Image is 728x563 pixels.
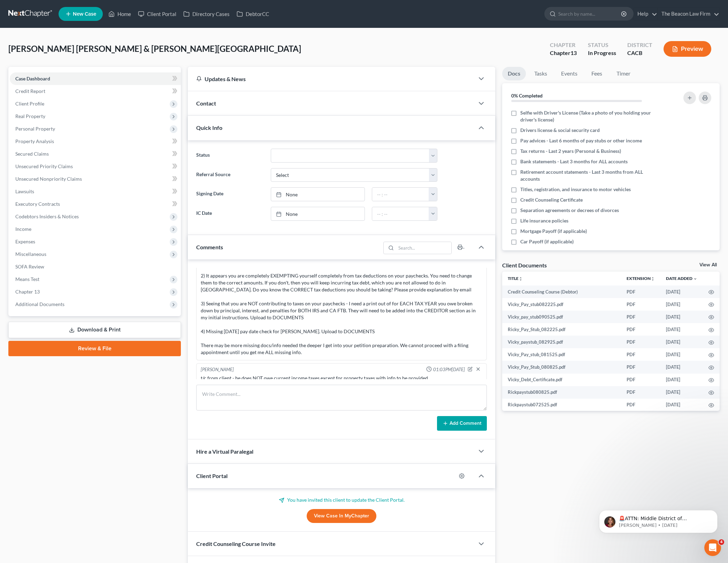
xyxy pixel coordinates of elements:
div: Chapter [550,49,577,57]
td: [DATE] [660,399,703,411]
a: The Beacon Law Firm [658,8,719,20]
a: Docs [502,67,526,80]
div: Chapter [550,41,577,49]
a: Help [634,8,657,20]
span: Selfie with Driver's License (Take a photo of you holding your driver's license) [520,109,659,123]
a: Timer [611,67,636,80]
a: Unsecured Priority Claims [10,160,181,173]
div: District [627,41,652,49]
a: None [271,188,365,201]
td: [DATE] [660,311,703,323]
span: Pay advices - Last 6 months of pay stubs or other income [520,137,642,144]
span: [PERSON_NAME] [PERSON_NAME] & [PERSON_NAME][GEOGRAPHIC_DATA] [8,44,301,54]
a: Tasks [529,67,553,80]
a: Lawsuits [10,185,181,198]
div: Status [588,41,616,49]
td: PDF [621,361,660,373]
span: Quick Info [196,124,222,131]
td: PDF [621,386,660,399]
span: Lawsuits [15,188,34,194]
span: Real Property [15,113,45,119]
i: unfold_more [519,277,523,281]
i: unfold_more [651,277,655,281]
span: Bank statements - Last 3 months for ALL accounts [520,158,628,165]
a: Review & File [8,341,181,356]
strong: 0% Completed [511,93,543,99]
a: Download & Print [8,322,181,338]
td: PDF [621,399,660,411]
p: You have invited this client to update the Client Portal. [196,496,487,503]
span: Secured Claims [15,151,49,157]
span: Income [15,226,31,232]
span: Chapter 13 [15,289,40,295]
span: Personal Property [15,126,55,132]
a: Extensionunfold_more [627,276,655,281]
a: View Case in MyChapter [307,509,376,523]
td: [DATE] [660,386,703,399]
input: -- : -- [372,207,429,220]
span: Unsecured Priority Claims [15,163,73,169]
span: 4 [719,539,724,545]
div: CACB [627,49,652,57]
label: Referral Source [193,168,267,182]
span: 13 [570,49,577,56]
span: Comments [196,244,223,250]
span: Separation agreements or decrees of divorces [520,207,619,214]
span: Hire a Virtual Paralegal [196,448,253,455]
span: Tax returns - Last 2 years (Personal & Business) [520,148,621,155]
td: Vicky_pay_stub090525.pdf [502,311,621,323]
td: [DATE] [660,348,703,361]
a: Executory Contracts [10,198,181,210]
a: Property Analysis [10,135,181,148]
span: Unsecured Nonpriority Claims [15,176,82,182]
button: Preview [664,41,711,57]
span: Life insurance policies [520,217,568,224]
label: Signing Date [193,187,267,201]
span: Mortgage Payoff (if applicable) [520,228,587,235]
td: Vicky_Pay_stub_081525.pdf [502,348,621,361]
span: Contact [196,100,216,107]
td: [DATE] [660,374,703,386]
span: Titles, registration, and insurance to motor vehicles [520,186,631,193]
a: DebtorCC [233,8,273,20]
span: Property Analysis [15,138,54,144]
span: 01:03PM[DATE] [433,366,465,373]
span: Client Profile [15,101,44,107]
input: -- : -- [372,188,429,201]
a: Unsecured Nonpriority Claims [10,173,181,185]
span: Credit Report [15,88,45,94]
div: [PERSON_NAME] [201,366,234,373]
td: PDF [621,374,660,386]
a: Titleunfold_more [508,276,523,281]
td: Rickpaystub080825.pdf [502,386,621,399]
td: PDF [621,286,660,298]
a: Case Dashboard [10,72,181,85]
span: Credit Counseling Course Invite [196,540,276,547]
span: Expenses [15,239,35,244]
td: Vicky_Pay_stub082225.pdf [502,298,621,311]
td: [DATE] [660,361,703,373]
a: Fees [586,67,608,80]
td: Rickpaystub072525.pdf [502,399,621,411]
a: View All [699,263,717,267]
label: Status [193,149,267,163]
td: [DATE] [660,298,703,311]
input: Search by name... [558,7,622,20]
div: Client Documents [502,261,547,269]
td: PDF [621,348,660,361]
div: Missing info/questions: 1) Send [DATE] pay date check for [PERSON_NAME]. Upload to DOCUMENTS 2) I... [201,244,482,356]
span: Miscellaneous [15,251,46,257]
span: Credit Counseling Certificate [520,196,583,203]
td: PDF [621,336,660,348]
iframe: Intercom notifications message [589,495,728,544]
td: Vicky_Debt_Certificate.pdf [502,374,621,386]
td: [DATE] [660,323,703,336]
a: Credit Report [10,85,181,97]
div: t/c from client - he does NOT owe current income taxes except for property taxes with info to be ... [201,375,482,382]
a: SOFA Review [10,260,181,273]
a: Home [105,8,135,20]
